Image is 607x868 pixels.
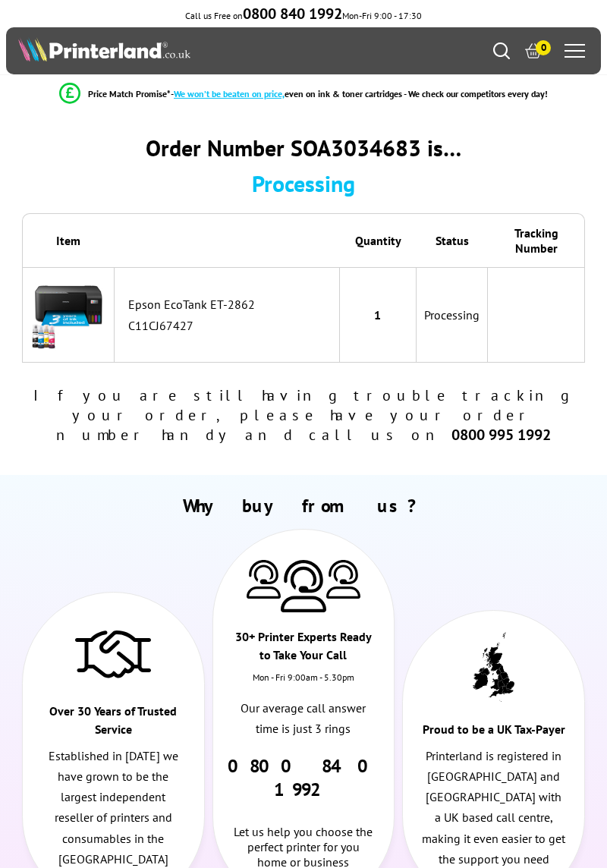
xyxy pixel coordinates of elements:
[247,560,281,599] img: Printer Experts
[41,702,186,746] div: Over 30 Years of Trusted Service
[30,275,106,351] img: Epson EcoTank ET-2862
[243,10,342,21] a: 0800 840 1992
[243,4,342,24] b: 0800 840 1992
[8,80,599,107] li: modal_Promise
[488,213,586,267] th: Tracking Number
[281,560,326,612] img: Printer Experts
[536,40,551,55] span: 0
[231,627,376,671] div: 30+ Printer Experts Ready to Take Your Call
[128,318,332,333] div: C11CJ67427
[231,698,376,739] p: Our average call answer time is just 3 rings
[340,213,417,267] th: Quantity
[493,42,510,59] a: Search
[18,494,589,517] h2: Why buy from us?
[88,88,171,99] span: Price Match Promise*
[417,213,488,267] th: Status
[213,671,395,698] div: Mon - Fri 9:00am - 5.30pm
[171,88,548,99] div: - even on ink & toner cartridges - We check our competitors every day!
[451,425,551,445] b: 0800 995 1992
[417,267,488,363] td: Processing
[228,754,379,801] a: 0800 840 1992
[22,133,586,162] div: Order Number SOA3034683 is…
[18,37,190,61] img: Printerland Logo
[22,213,115,267] th: Item
[340,267,417,363] td: 1
[326,560,360,599] img: Printer Experts
[22,385,586,445] div: If you are still having trouble tracking your order, please have your order number handy and call...
[18,37,303,64] a: Printerland Logo
[75,623,151,684] img: Trusted Service
[22,168,586,198] div: Processing
[525,42,542,59] a: 0
[421,720,566,746] div: Proud to be a UK Tax-Payer
[473,632,514,702] img: UK tax payer
[128,297,332,312] div: Epson EcoTank ET-2862
[174,88,285,99] span: We won’t be beaten on price,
